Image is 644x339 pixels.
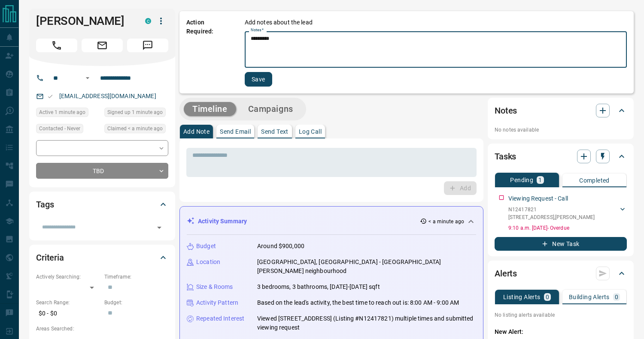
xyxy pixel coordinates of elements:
button: Campaigns [240,102,302,116]
p: N12417821 [508,206,595,213]
div: Activity Summary< a minute ago [187,213,476,229]
p: Size & Rooms [196,282,233,291]
p: 3 bedrooms, 3 bathrooms, [DATE]-[DATE] sqft [257,282,380,291]
p: Activity Summary [198,217,247,226]
span: Call [36,39,77,52]
p: Add Note [183,129,210,135]
h2: Criteria [36,251,64,264]
button: Open [82,73,93,83]
p: Activity Pattern [196,298,238,307]
div: Alerts [495,263,627,284]
div: Notes [495,100,627,121]
div: Tasks [495,146,627,167]
p: Location [196,258,220,267]
p: 0 [615,294,618,300]
p: < a minute ago [428,218,464,225]
p: New Alert: [495,327,627,336]
a: [EMAIL_ADDRESS][DOMAIN_NAME] [59,93,156,99]
p: Budget [196,242,216,251]
p: 9:10 a.m. [DATE] - Overdue [508,224,627,232]
p: Completed [579,177,610,183]
div: Tue Oct 14 2025 [104,124,168,136]
p: Budget: [104,299,168,306]
span: Email [82,39,123,52]
div: Tags [36,194,168,215]
p: Search Range: [36,299,100,306]
p: Send Text [261,129,289,135]
p: Log Call [299,129,322,135]
h2: Tags [36,198,54,211]
p: Around $900,000 [257,242,304,251]
div: Criteria [36,247,168,268]
div: Tue Oct 14 2025 [104,108,168,120]
p: Repeated Interest [196,314,244,323]
h1: [PERSON_NAME] [36,14,132,28]
button: Open [153,222,165,234]
p: $0 - $0 [36,306,100,321]
p: Viewed [STREET_ADDRESS] (Listing #N12417821) multiple times and submitted viewing request [257,314,476,332]
p: 1 [538,177,542,183]
svg: Email Valid [47,93,53,99]
p: Building Alerts [569,294,610,300]
h2: Notes [495,104,517,117]
div: TBD [36,163,168,179]
p: Add notes about the lead [245,18,313,27]
p: Viewing Request - Call [508,194,568,203]
span: Active 1 minute ago [39,108,85,117]
p: Pending [510,177,533,183]
div: N12417821[STREET_ADDRESS],[PERSON_NAME] [508,204,627,223]
h2: Alerts [495,267,517,280]
p: Actively Searching: [36,273,100,281]
p: Timeframe: [104,273,168,281]
div: Tue Oct 14 2025 [36,108,100,120]
button: Save [245,72,272,87]
p: [STREET_ADDRESS] , [PERSON_NAME] [508,213,595,221]
p: Areas Searched: [36,325,168,333]
p: 0 [546,294,549,300]
span: Contacted - Never [39,124,80,133]
p: No notes available [495,126,627,134]
span: Signed up 1 minute ago [107,108,163,117]
p: No listing alerts available [495,311,627,319]
p: Action Required: [186,18,232,87]
p: Listing Alerts [503,294,541,300]
button: Timeline [184,102,236,116]
span: Message [127,39,168,52]
div: condos.ca [145,18,151,24]
button: New Task [495,237,627,251]
p: Based on the lead's activity, the best time to reach out is: 8:00 AM - 9:00 AM [257,298,459,307]
label: Notes [251,27,264,33]
p: Send Email [220,129,251,135]
h2: Tasks [495,150,516,163]
p: [GEOGRAPHIC_DATA], [GEOGRAPHIC_DATA] - [GEOGRAPHIC_DATA][PERSON_NAME] neighbourhood [257,258,476,276]
span: Claimed < a minute ago [107,124,163,133]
